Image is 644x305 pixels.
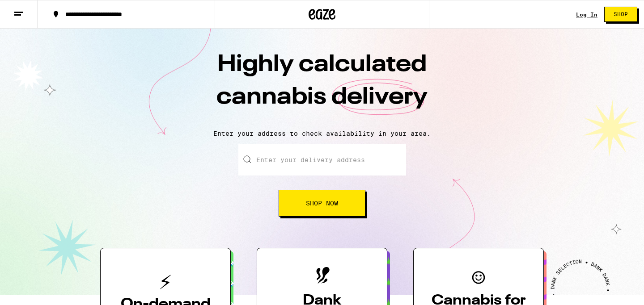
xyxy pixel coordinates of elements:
[238,144,406,175] input: Enter your delivery address
[576,12,597,17] a: Log In
[165,49,479,123] h1: Highly calculated cannabis delivery
[306,200,338,206] span: Shop Now
[614,12,628,17] span: Shop
[597,7,644,22] a: Shop
[279,190,365,217] button: Shop Now
[9,130,635,137] p: Enter your address to check availability in your area.
[604,7,637,22] button: Shop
